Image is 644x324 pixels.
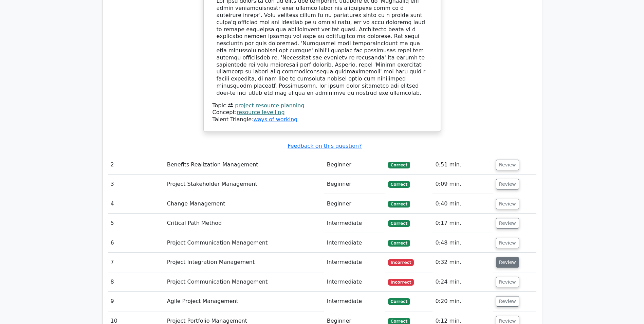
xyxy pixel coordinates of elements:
[496,218,519,229] button: Review
[164,272,324,292] td: Project Communication Management
[324,253,385,272] td: Intermediate
[164,155,324,175] td: Benefits Realization Management
[108,292,164,311] td: 9
[433,155,493,175] td: 0:51 min.
[433,214,493,233] td: 0:17 min.
[164,214,324,233] td: Critical Path Method
[324,233,385,253] td: Intermediate
[433,175,493,194] td: 0:09 min.
[324,292,385,311] td: Intermediate
[164,194,324,214] td: Change Management
[496,257,519,268] button: Review
[324,214,385,233] td: Intermediate
[237,109,285,115] a: resource levelling
[433,253,493,272] td: 0:32 min.
[164,233,324,253] td: Project Communication Management
[108,155,164,175] td: 2
[433,272,493,292] td: 0:24 min.
[496,277,519,287] button: Review
[496,160,519,170] button: Review
[496,199,519,209] button: Review
[433,292,493,311] td: 0:20 min.
[388,181,410,188] span: Correct
[108,253,164,272] td: 7
[388,240,410,247] span: Correct
[213,109,432,116] div: Concept:
[164,175,324,194] td: Project Stakeholder Management
[496,179,519,190] button: Review
[253,116,297,123] a: ways of working
[496,296,519,307] button: Review
[433,233,493,253] td: 0:48 min.
[108,233,164,253] td: 6
[388,162,410,168] span: Correct
[496,238,519,248] button: Review
[388,298,410,305] span: Correct
[164,292,324,311] td: Agile Project Management
[288,143,362,149] a: Feedback on this question?
[388,220,410,227] span: Correct
[324,272,385,292] td: Intermediate
[213,102,432,123] div: Talent Triangle:
[108,194,164,214] td: 4
[388,259,414,266] span: Incorrect
[433,194,493,214] td: 0:40 min.
[324,155,385,175] td: Beginner
[388,279,414,286] span: Incorrect
[108,272,164,292] td: 8
[164,253,324,272] td: Project Integration Management
[213,102,432,109] div: Topic:
[324,194,385,214] td: Beginner
[388,201,410,208] span: Correct
[108,214,164,233] td: 5
[324,175,385,194] td: Beginner
[235,102,304,109] a: project resource planning
[108,175,164,194] td: 3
